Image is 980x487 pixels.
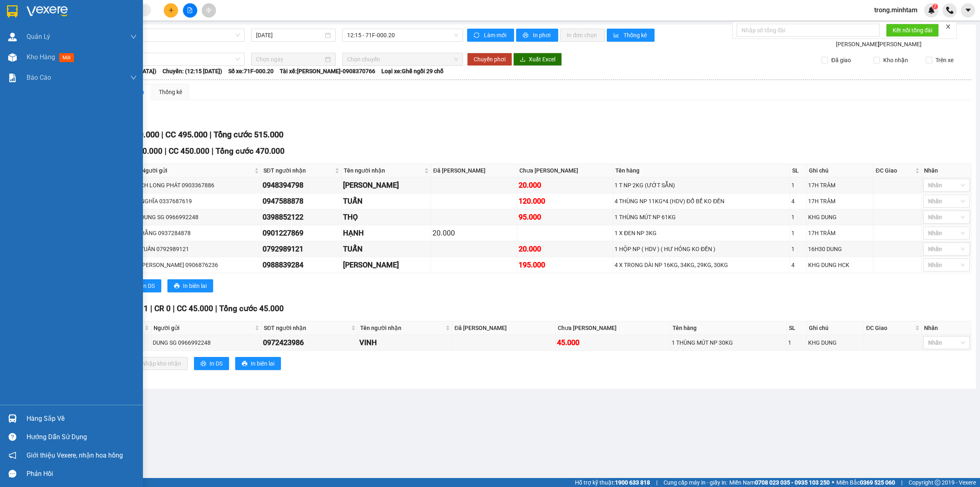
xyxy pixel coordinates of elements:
div: 1 T NP 2KG (ƯỚT SẴN) [615,181,788,190]
th: Ghi chú [807,321,864,335]
th: Chưa [PERSON_NAME] [556,321,670,335]
img: logo-vxr [7,5,18,18]
span: 12:15 - 71F-000.20 [347,29,458,41]
div: 1 THÙNG MÚT NP 61KG [615,213,788,222]
div: 1 X ĐEN NP 3KG [615,229,788,238]
span: printer [174,283,180,290]
th: Đã [PERSON_NAME] [431,164,517,177]
button: printerIn biên lai [167,279,213,292]
div: TUẤN [343,195,430,207]
th: SL [787,321,807,335]
span: ⚪️ [832,481,834,484]
button: Chuyển phơi [467,53,512,66]
div: Nhãn [924,323,969,332]
button: file-add [183,3,197,18]
span: | [901,478,902,487]
img: warehouse-icon [8,53,17,62]
span: aim [206,7,212,13]
div: CH LONG PHÁT 0903367886 [140,181,260,190]
span: Người gửi [154,323,254,332]
div: [PERSON_NAME] [343,180,430,191]
span: | [209,130,212,139]
div: KHG DUNG [808,338,862,347]
span: Hỗ trợ kỹ thuật: [575,478,650,487]
span: In DS [142,281,155,290]
div: DUNG SG 0966992248 [153,338,261,347]
div: 4 THÙNG NP 11KG*4 (HDV) ĐỔ BỂ KO ĐỀN [615,197,788,206]
span: copyright [935,480,940,485]
div: TUẤN [343,243,430,255]
span: CR 20.000 [126,146,163,156]
span: down [130,34,137,40]
span: printer [523,32,530,39]
span: Kho hàng [27,53,55,61]
div: [PERSON_NAME] 0906876236 [140,260,260,269]
th: Chưa [PERSON_NAME] [517,164,613,177]
td: 0792989121 [261,241,342,257]
button: aim [202,3,216,18]
div: 1 [791,245,805,254]
span: Miền Nam [729,478,830,487]
div: KHG DUNG HCK [808,260,872,269]
span: Miền Bắc [836,478,895,487]
button: printerIn DS [126,279,161,292]
div: [PERSON_NAME] [343,259,430,271]
span: file-add [187,7,193,13]
div: 17H TRÂM [808,197,872,206]
span: Báo cáo [27,72,51,83]
div: Thống kê [159,88,182,97]
span: Kho nhận [880,56,911,65]
span: Chuyến: (12:15 [DATE]) [163,67,222,76]
div: HẰNG 0937284878 [140,229,260,238]
button: caret-down [961,3,975,18]
span: caret-down [964,7,972,14]
th: Tên hàng [613,164,790,177]
button: Kết nối tổng đài [886,24,939,37]
span: CR 0 [154,304,171,313]
div: 20.000 [519,243,612,255]
button: In đơn chọn [560,29,605,42]
button: plus [164,3,178,18]
td: 0948394798 [261,177,342,193]
div: 45.000 [557,337,669,348]
span: bar-chart [613,32,620,39]
td: 0972423986 [262,335,358,351]
img: phone-icon [946,7,953,14]
span: question-circle [9,433,16,441]
span: plus [168,7,174,13]
input: Chọn ngày [256,55,323,64]
span: Trên xe [932,56,957,65]
span: | [212,146,214,156]
td: MỸ LINH [342,257,431,273]
span: SL 1 [133,304,148,313]
span: ĐC Giao [875,166,913,175]
span: | [161,130,163,139]
input: Nhập số tổng đài [737,24,880,37]
span: Kết nối tổng đài [893,26,932,35]
span: sync [474,32,481,39]
div: 4 [791,197,805,206]
span: SĐT người nhận [263,166,333,175]
span: SĐT người nhận [264,323,350,332]
div: 0792989121 [263,243,340,255]
span: Đã giao [828,56,854,65]
div: DUNG SG 0966992248 [140,213,260,222]
span: Cung cấp máy in - giấy in: [664,478,727,487]
td: THỌ [342,209,431,225]
div: 195.000 [519,259,612,271]
strong: 0708 023 035 - 0935 103 250 [755,479,830,486]
span: mới [59,53,74,62]
button: bar-chartThống kê [607,29,655,42]
div: Hướng dẫn sử dụng [27,431,137,443]
div: Phản hồi [27,468,137,480]
img: solution-icon [8,74,17,82]
td: HẠNH [342,225,431,241]
span: 7 [933,4,936,9]
div: 1 [791,229,805,238]
span: CC 450.000 [169,146,209,156]
div: 0972423986 [263,337,356,348]
div: Nhãn [924,166,969,175]
td: TUẤN [342,241,431,257]
td: 0947588878 [261,193,342,209]
span: Tổng cước 45.000 [219,304,284,313]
